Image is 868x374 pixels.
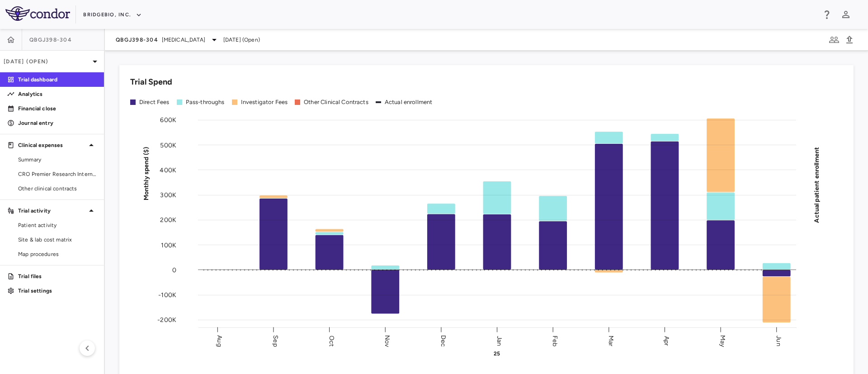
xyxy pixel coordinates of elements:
[18,156,97,164] span: Summary
[304,98,368,106] div: Other Clinical Contracts
[161,241,176,249] tspan: 100K
[142,147,150,200] tspan: Monthly spend ($)
[18,272,97,280] p: Trial files
[186,98,225,106] div: Pass-throughs
[18,250,97,258] span: Map procedures
[130,76,172,88] h6: Trial Spend
[241,98,288,106] div: Investigator Fees
[18,90,97,98] p: Analytics
[607,335,615,346] text: Mar
[551,335,559,346] text: Feb
[495,336,503,346] text: Jan
[383,335,391,347] text: Nov
[18,170,97,178] span: CRO Premier Research International LLC
[5,6,70,21] img: logo-full-SnFGN8VE.png
[813,147,821,223] tspan: Actual patient enrollment
[158,291,176,299] tspan: -100K
[719,335,726,347] text: May
[385,98,433,106] div: Actual enrollment
[223,36,260,44] span: [DATE] (Open)
[18,119,97,127] p: Journal entry
[160,191,176,199] tspan: 300K
[494,350,500,357] text: 25
[775,336,783,346] text: Jun
[663,336,670,346] text: Apr
[216,335,223,346] text: Aug
[328,335,335,346] text: Oct
[18,207,86,215] p: Trial activity
[29,36,72,43] span: QBGJ398-304
[160,216,176,224] tspan: 200K
[162,36,205,44] span: [MEDICAL_DATA]
[18,236,97,244] span: Site & lab cost matrix
[160,116,176,124] tspan: 600K
[272,335,279,346] text: Sep
[83,8,142,22] button: BridgeBio, Inc.
[18,76,97,84] p: Trial dashboard
[172,266,176,274] tspan: 0
[18,104,97,113] p: Financial close
[116,36,158,43] span: QBGJ398-304
[139,98,170,106] div: Direct Fees
[4,57,90,66] p: [DATE] (Open)
[18,287,97,295] p: Trial settings
[439,335,447,346] text: Dec
[160,166,176,174] tspan: 400K
[157,316,176,324] tspan: -200K
[18,221,97,229] span: Patient activity
[160,141,176,149] tspan: 500K
[18,185,97,193] span: Other clinical contracts
[18,141,86,149] p: Clinical expenses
